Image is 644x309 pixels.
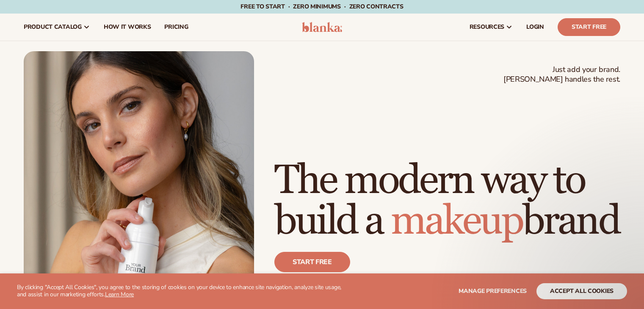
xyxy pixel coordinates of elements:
a: Start free [274,252,350,272]
a: How It Works [97,14,158,41]
a: product catalog [17,14,97,41]
button: Manage preferences [459,283,527,299]
a: resources [463,14,520,41]
span: resources [470,24,504,30]
a: LOGIN [520,14,551,41]
a: Learn More [105,290,134,298]
span: Free to start · ZERO minimums · ZERO contracts [240,3,403,11]
img: logo [302,22,342,32]
button: accept all cookies [536,283,627,299]
iframe: Intercom live chat [615,280,635,301]
a: Start Free [558,18,620,36]
span: LOGIN [526,24,544,30]
a: pricing [158,14,195,41]
span: Manage preferences [459,287,527,295]
span: pricing [164,24,188,30]
h1: The modern way to build a brand [274,160,620,242]
span: Just add your brand. [PERSON_NAME] handles the rest. [503,65,620,85]
span: How It Works [104,24,151,30]
span: product catalog [24,24,82,30]
span: makeup [391,196,522,246]
p: By clicking "Accept All Cookies", you agree to the storing of cookies on your device to enhance s... [17,284,351,298]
